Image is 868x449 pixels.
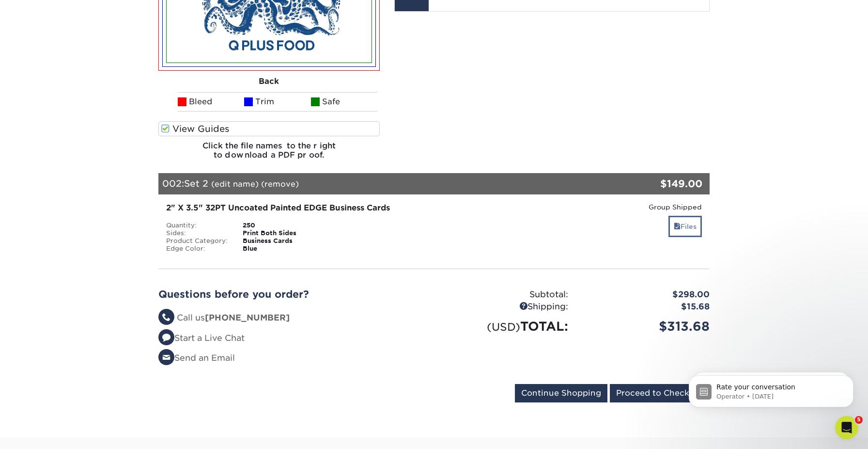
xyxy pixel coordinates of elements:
[205,313,290,322] strong: [PHONE_NUMBER]
[158,121,380,136] label: View Guides
[311,92,377,112] li: Safe
[159,237,235,245] div: Product Category:
[261,179,299,189] a: (remove)
[158,141,380,167] h6: Click the file names to the right to download a PDF proof.
[235,245,342,253] div: Blue
[158,333,245,343] a: Start a Live Chat
[674,223,681,230] span: files
[235,237,342,245] div: Business Cards
[618,176,702,191] div: $149.00
[2,419,82,446] iframe: Google Customer Reviews
[158,173,618,194] div: 002:
[575,317,717,336] div: $313.68
[668,216,702,237] a: Files
[158,312,427,324] li: Call us
[533,202,702,212] div: Group Shipped
[158,289,427,300] h2: Questions before you order?
[434,289,575,301] div: Subtotal:
[184,178,208,189] span: Set 2
[575,289,717,301] div: $298.00
[211,179,259,189] a: (edit name)
[610,384,710,402] input: Proceed to Checkout
[166,202,518,214] div: 2" X 3.5" 32PT Uncoated Painted EDGE Business Cards
[487,321,520,333] small: (USD)
[158,353,235,363] a: Send an Email
[159,245,235,253] div: Edge Color:
[434,317,575,336] div: TOTAL:
[235,229,342,237] div: Print Both Sides
[158,71,380,92] div: Back
[855,416,863,424] span: 5
[835,416,858,439] iframe: Intercom live chat
[159,222,235,229] div: Quantity:
[575,301,717,313] div: $15.68
[159,229,235,237] div: Sides:
[178,92,244,112] li: Bleed
[244,92,310,112] li: Trim
[515,384,607,402] input: Continue Shopping
[434,301,575,313] div: Shipping:
[235,222,342,229] div: 250
[674,355,868,423] iframe: Intercom notifications message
